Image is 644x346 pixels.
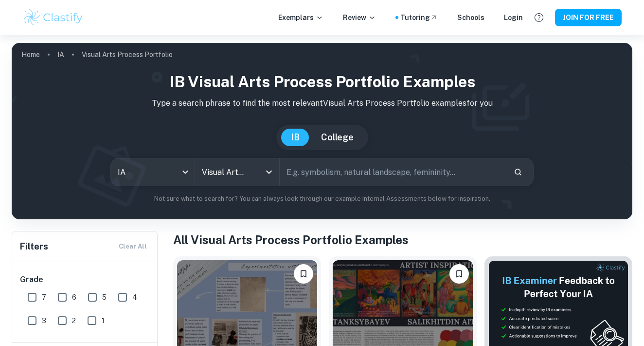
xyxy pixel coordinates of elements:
button: JOIN FOR FREE [555,9,622,26]
h6: Filters [20,240,48,253]
a: Home [21,48,40,61]
span: 2 [72,315,76,326]
a: Schools [457,12,484,23]
p: Visual Arts Process Portfolio [82,49,173,60]
img: Clastify logo [22,8,84,27]
button: Search [510,164,526,180]
h1: IB Visual Arts Process Portfolio examples [19,70,625,94]
button: IB [281,129,309,146]
a: Login [504,12,523,23]
span: 6 [72,292,76,303]
span: 5 [102,292,107,303]
span: 4 [132,292,137,303]
a: Tutoring [400,12,438,23]
img: profile cover [12,43,632,219]
button: College [311,129,363,146]
p: Type a search phrase to find the most relevant Visual Arts Process Portfolio examples for you [19,97,625,109]
h6: Grade [20,274,150,286]
h1: All Visual Arts Process Portfolio Examples [173,231,632,249]
span: 7 [42,292,46,303]
button: Help and Feedback [531,9,547,26]
div: IA [111,158,195,186]
p: Not sure what to search for? You can always look through our example Internal Assessments below f... [19,194,625,204]
button: Please log in to bookmark exemplars [294,264,313,284]
span: 1 [102,315,105,326]
a: IA [57,48,64,61]
p: Review [343,12,376,23]
span: 3 [42,315,46,326]
button: Open [262,165,276,179]
p: Exemplars [278,12,323,23]
button: Please log in to bookmark exemplars [449,264,469,284]
input: E.g. symbolism, natural landscape, femininity... [280,158,506,186]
